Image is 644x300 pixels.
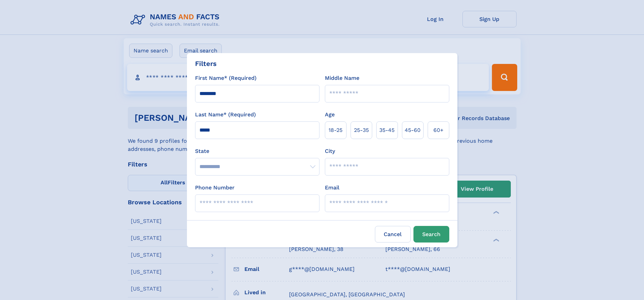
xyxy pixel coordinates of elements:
[195,147,319,155] label: State
[195,74,257,82] label: First Name* (Required)
[413,226,449,243] button: Search
[433,126,444,134] span: 60+
[329,126,342,134] span: 18‑25
[325,184,339,192] label: Email
[325,111,335,119] label: Age
[195,184,235,192] label: Phone Number
[405,126,421,134] span: 45‑60
[375,226,411,243] label: Cancel
[379,126,395,134] span: 35‑45
[325,147,335,155] label: City
[195,111,256,119] label: Last Name* (Required)
[325,74,359,82] label: Middle Name
[354,126,369,134] span: 25‑35
[195,59,217,69] div: Filters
